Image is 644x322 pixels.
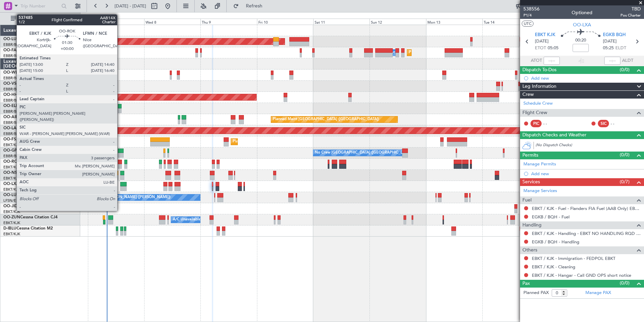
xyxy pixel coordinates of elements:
span: 00:20 [575,37,586,44]
a: OO-FAEFalcon 7X [3,48,37,52]
span: [DATE] [603,38,617,45]
a: EBKT/KJK [3,187,20,192]
span: (0/7) [620,178,630,185]
span: Permits [522,152,538,159]
span: Dispatch Checks and Weather [522,131,586,139]
span: Dispatch To-Dos [522,66,556,74]
span: 538556 [523,5,540,12]
a: EBBR/BRU [3,98,22,103]
span: OO-WLP [3,71,20,75]
span: (0/0) [620,66,630,73]
label: Planned PAX [523,290,549,296]
a: OO-LUXCessna Citation CJ4 [3,193,57,197]
a: Manage PAX [585,290,611,296]
a: EBBR/BRU [3,87,22,92]
a: OO-ROKCessna Citation CJ4 [3,160,58,164]
span: ATOT [531,57,542,64]
div: Thu 9 [200,19,257,25]
span: 05:05 [548,45,558,52]
div: A/C Unavailable [GEOGRAPHIC_DATA]-[GEOGRAPHIC_DATA] [173,215,280,225]
button: All Aircraft [7,13,73,24]
a: Manage Services [523,188,557,194]
div: - - [611,120,626,127]
div: - - [543,120,558,127]
span: Handling [522,221,542,229]
button: UTC [522,21,534,27]
a: EBBR/BRU [3,53,22,58]
span: Refresh [240,4,268,8]
a: EBBR/BRU [3,76,22,81]
a: OO-WLPGlobal 5500 [3,71,43,75]
a: EBKT/KJK [3,142,20,147]
span: OO-NSG [3,171,20,175]
a: OO-ELKFalcon 8X [3,104,37,108]
span: OO-LUX [3,193,19,197]
div: Add new [531,171,641,177]
span: [DATE] [535,38,549,45]
span: OO-LXA [573,21,591,28]
div: Tue 7 [88,19,144,25]
span: (0/0) [620,151,630,158]
span: OO-VSF [3,82,19,86]
a: EBBR/BRU [3,131,22,136]
span: Pos Charter [620,12,641,18]
button: Refresh [230,1,270,11]
span: 05:25 [603,45,614,52]
div: Planned Maint [GEOGRAPHIC_DATA] ([GEOGRAPHIC_DATA]) [273,114,379,125]
span: Crew [522,91,534,99]
div: Optioned [572,9,592,16]
span: Leg Information [522,83,556,90]
div: Sun 12 [369,19,426,25]
span: D-IBLU [3,226,17,231]
a: EGKB / BQH - Fuel [532,214,570,220]
span: OO-FAE [3,48,19,52]
span: All Aircraft [18,16,71,21]
span: OO-LXA [3,182,19,186]
span: [DATE] - [DATE] [115,3,146,9]
span: Fuel [522,196,532,204]
div: No Crew [PERSON_NAME] ([PERSON_NAME]) [90,192,170,203]
a: D-IBLUCessna Citation M2 [3,226,53,231]
span: OO-FSX [3,137,19,141]
div: [DATE] [82,14,93,19]
a: OO-LUMFalcon 7X [3,37,39,41]
a: OO-ZUNCessna Citation CJ4 [3,215,58,219]
div: Add new [531,75,641,81]
span: OO-AIE [3,115,18,119]
a: OO-LXACessna Citation CJ4 [3,182,57,186]
div: Planned Maint Melsbroek Air Base [409,48,468,58]
span: OO-GPE [3,149,19,153]
a: EGKB / BQH - Handling [532,239,579,245]
span: ALDT [622,57,633,64]
span: OO-ZUN [3,215,20,219]
a: EBKT/KJK [3,176,20,181]
input: Trip Number [21,1,59,11]
div: Tue 14 [482,19,539,25]
a: OO-LAHFalcon 7X [3,126,38,130]
span: P1/4 [523,12,540,18]
a: EBBR/BRU [3,109,22,114]
div: No Crew [GEOGRAPHIC_DATA] ([GEOGRAPHIC_DATA] National) [315,148,428,158]
span: EBKT KJK [535,32,555,38]
span: OO-LAH [3,126,20,130]
span: ETOT [535,45,546,52]
a: EBBR/BRU [3,120,22,125]
div: Sat 11 [313,19,369,25]
span: Services [522,178,540,186]
span: EGKB BQH [603,32,626,38]
a: OO-GPEFalcon 900EX EASy II [3,149,59,153]
a: OO-HHOFalcon 8X [3,93,39,97]
div: Fri 10 [257,19,313,25]
span: Pax [522,280,530,288]
span: OO-JID [3,204,18,208]
a: EBBR/BRU [3,154,22,159]
span: OO-HHO [3,93,21,97]
div: SIC [598,120,609,127]
a: EBKT/KJK [3,209,20,214]
a: OO-NSGCessna Citation CJ4 [3,171,58,175]
a: EBBR/BRU [3,42,22,47]
span: Flight Crew [522,109,547,117]
span: OO-ROK [3,160,20,164]
div: Mon 13 [426,19,482,25]
a: Manage Permits [523,161,556,168]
